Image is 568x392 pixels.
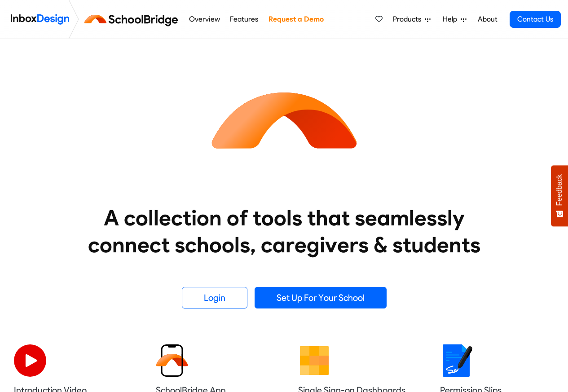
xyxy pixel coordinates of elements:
button: Feedback - Show survey [551,165,568,226]
a: Help [439,10,470,28]
a: Login [182,287,247,308]
img: 2022_07_11_icon_video_playback.svg [14,344,46,377]
a: Set Up For Your School [255,287,387,308]
a: Request a Demo [266,10,326,28]
img: icon_schoolbridge.svg [203,39,365,201]
span: Products [393,14,425,25]
img: schoolbridge logo [83,9,184,30]
span: Help [443,14,461,25]
a: Contact Us [510,11,561,28]
a: Overview [186,10,222,28]
span: Feedback [555,174,564,206]
img: 2022_01_18_icon_signature.svg [440,344,472,377]
a: About [475,10,500,28]
a: Features [228,10,261,28]
img: 2022_01_13_icon_sb_app.svg [156,344,188,377]
img: 2022_01_13_icon_grid.svg [298,344,330,377]
a: Products [389,10,434,28]
heading: A collection of tools that seamlessly connect schools, caregivers & students [71,204,498,258]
